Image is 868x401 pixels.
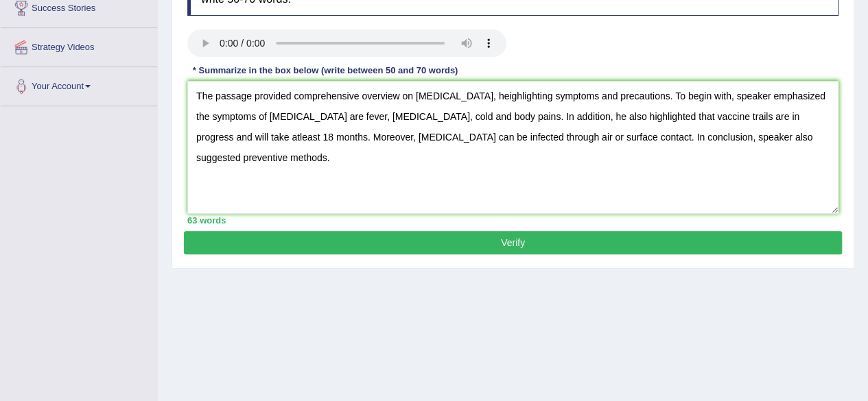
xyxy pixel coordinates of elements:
div: * Summarize in the box below (write between 50 and 70 words) [187,64,463,77]
div: 63 words [187,214,838,227]
a: Strategy Videos [1,28,157,62]
a: Your Account [1,67,157,101]
button: Verify [184,231,842,254]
